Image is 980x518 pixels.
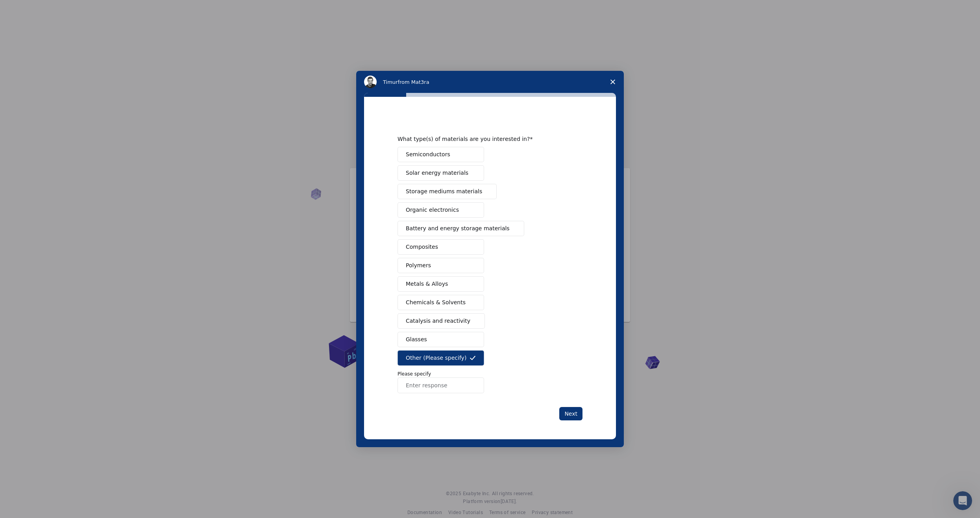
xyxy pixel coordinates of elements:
[398,258,484,273] button: Polymers
[406,354,466,362] span: Other (Please specify)
[398,377,484,393] input: Enter response
[16,6,44,13] span: Suporte
[398,184,497,199] button: Storage mediums materials
[398,239,484,255] button: Composites
[406,224,510,233] span: Battery and energy storage materials
[398,165,484,181] button: Solar energy materials
[406,206,459,214] span: Organic electronics
[406,150,450,159] span: Semiconductors
[398,79,429,85] span: from Mat3ra
[406,317,470,325] span: Catalysis and reactivity
[383,79,398,85] span: Timur
[398,276,484,292] button: Metals & Alloys
[406,243,438,251] span: Composites
[398,370,582,377] p: Please specify
[398,147,484,162] button: Semiconductors
[398,221,524,236] button: Battery and energy storage materials
[398,332,484,347] button: Glasses
[406,335,427,344] span: Glasses
[406,261,431,270] span: Polymers
[398,350,484,366] button: Other (Please specify)
[364,76,377,88] img: Profile image for Timur
[602,71,624,93] span: Close survey
[406,298,466,307] span: Chemicals & Solvents
[398,202,484,218] button: Organic electronics
[559,407,582,420] button: Next
[398,135,571,142] div: What type(s) of materials are you interested in?
[406,169,468,177] span: Solar energy materials
[398,295,484,310] button: Chemicals & Solvents
[406,187,482,196] span: Storage mediums materials
[398,313,485,329] button: Catalysis and reactivity
[406,280,448,288] span: Metals & Alloys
